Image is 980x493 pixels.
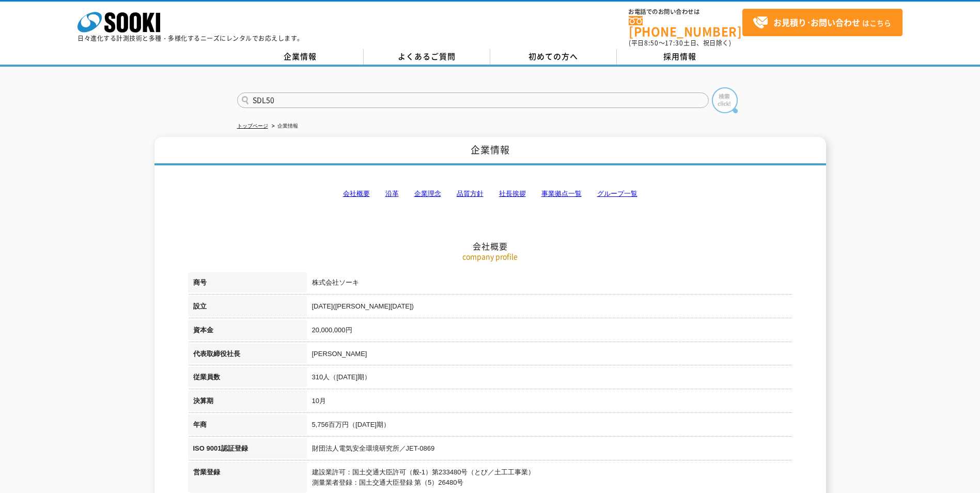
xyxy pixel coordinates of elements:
[617,49,743,65] a: 採用情報
[188,367,307,391] th: 従業員数
[597,190,637,197] a: グループ一覧
[307,391,792,414] td: 10月
[753,15,891,30] span: はこちら
[629,16,742,37] a: [PHONE_NUMBER]
[499,190,526,197] a: 社長挨拶
[629,38,731,48] span: (平日 ～ 土日、祝日除く)
[188,296,307,320] th: 設立
[644,38,659,48] span: 8:50
[237,49,364,65] a: 企業情報
[773,16,860,28] strong: お見積り･お問い合わせ
[742,9,903,36] a: お見積り･お問い合わせはこちら
[307,272,792,296] td: 株式会社ソーキ
[457,190,484,197] a: 品質方針
[307,320,792,344] td: 20,000,000円
[188,414,307,438] th: 年商
[307,438,792,462] td: 財団法人電気安全環境研究所／JET-0869
[188,272,307,296] th: 商号
[414,190,441,197] a: 企業理念
[307,414,792,438] td: 5,756百万円（[DATE]期）
[188,391,307,414] th: 決算期
[188,251,792,262] p: company profile
[629,9,742,15] span: お電話でのお問い合わせは
[307,296,792,320] td: [DATE]([PERSON_NAME][DATE])
[712,87,738,113] img: btn_search.png
[188,438,307,462] th: ISO 9001認証登録
[307,344,792,367] td: [PERSON_NAME]
[528,51,578,62] span: 初めての方へ
[343,190,370,197] a: 会社概要
[270,121,298,132] li: 企業情報
[307,367,792,391] td: 310人（[DATE]期）
[77,35,304,41] p: 日々進化する計測技術と多種・多様化するニーズにレンタルでお応えします。
[188,344,307,367] th: 代表取締役社長
[154,137,826,165] h1: 企業情報
[490,49,617,65] a: 初めての方へ
[385,190,399,197] a: 沿革
[237,123,268,129] a: トップページ
[188,320,307,344] th: 資本金
[364,49,490,65] a: よくあるご質問
[188,137,792,252] h2: 会社概要
[237,93,709,108] input: 商品名、型式、NETIS番号を入力してください
[541,190,582,197] a: 事業拠点一覧
[665,38,683,48] span: 17:30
